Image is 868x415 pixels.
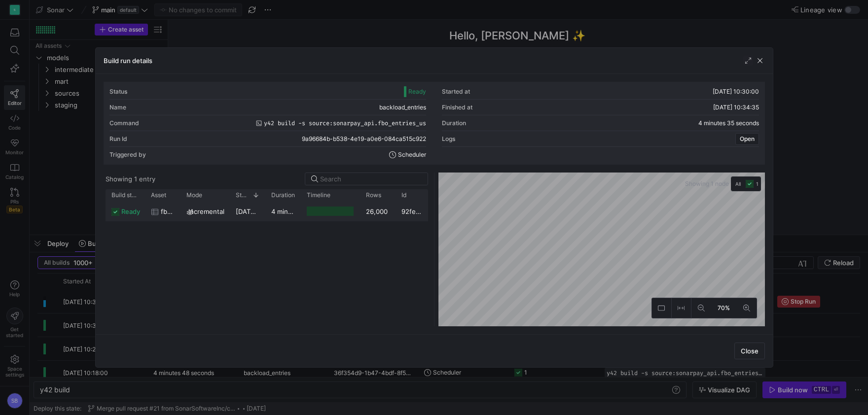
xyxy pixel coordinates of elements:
div: Started at [442,88,470,95]
y42-duration: 4 minutes 32 seconds [271,207,340,215]
span: ready [121,202,140,221]
div: Command [109,120,139,127]
span: All [735,180,741,188]
input: Search [320,175,422,183]
span: Open [740,136,755,142]
button: Open [735,133,759,145]
span: fbo_entries_us [161,202,175,221]
span: 70% [716,303,732,313]
span: Scheduler [398,151,426,158]
span: Build status [111,192,139,199]
span: Close [741,347,759,355]
span: Showing 1 node [685,180,731,187]
button: 70% [711,298,737,318]
span: Mode [186,192,202,199]
span: Id [401,192,406,199]
span: Ready [408,88,426,95]
button: Close [734,343,765,359]
span: backload_entries [379,104,426,111]
div: Showing 1 entry [106,175,155,183]
span: [DATE] 10:30:02 [236,207,286,215]
div: 26,000 [360,202,396,221]
h3: Build run details [104,57,152,65]
y42-duration: 4 minutes 35 seconds [698,120,759,127]
div: Status [109,88,127,95]
span: incremental [188,202,224,221]
span: [DATE] 10:30:00 [713,88,759,95]
div: Name [109,104,126,111]
div: Finished at [442,104,472,111]
span: y42 build -s source:sonarpay_api.fbo_entries_us [264,120,426,127]
div: Logs [442,136,455,142]
span: Rows [366,192,381,199]
div: Run Id [109,136,127,142]
span: [DATE] 10:34:35 [713,104,759,111]
div: Duration [442,120,466,127]
div: 92febe96-0d98-417d-a4e6-517a2e504256 [396,202,430,221]
div: Triggered by [109,151,146,158]
span: Asset [151,192,166,199]
span: Duration [271,192,295,199]
span: Started at [236,192,249,199]
span: 1 [756,181,759,187]
span: Timeline [307,192,330,199]
span: 9a96684b-b538-4e19-a0e6-084ca515c922 [302,136,426,142]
